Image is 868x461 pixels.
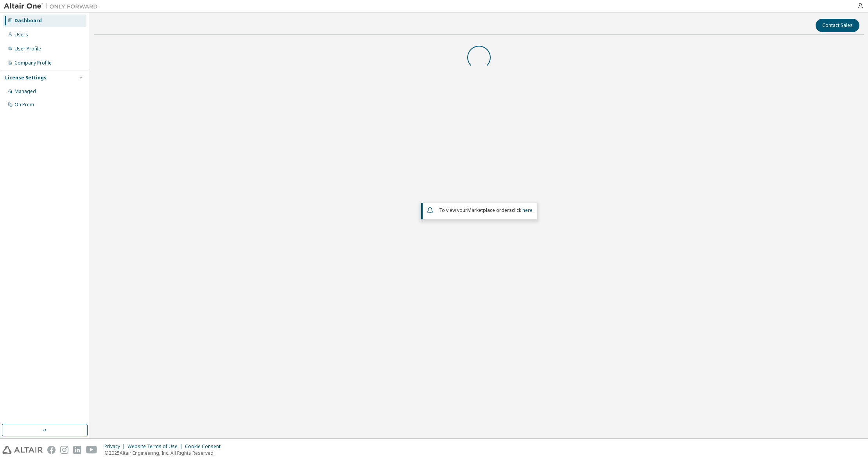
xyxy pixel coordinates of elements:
div: Users [14,32,28,38]
button: Contact Sales [816,19,859,32]
div: Managed [14,88,36,95]
img: instagram.svg [60,446,68,454]
em: Marketplace orders [467,207,512,213]
div: License Settings [5,75,47,81]
div: Dashboard [14,18,42,24]
div: Privacy [104,443,127,450]
div: Website Terms of Use [127,443,185,450]
img: facebook.svg [47,446,56,454]
span: To view your click [439,207,533,213]
img: linkedin.svg [73,446,81,454]
div: User Profile [14,46,41,52]
div: On Prem [14,102,34,108]
div: Company Profile [14,60,52,66]
p: © 2025 Altair Engineering, Inc. All Rights Reserved. [104,450,225,456]
div: Cookie Consent [185,443,225,450]
img: youtube.svg [86,446,97,454]
img: altair_logo.svg [2,446,43,454]
a: here [522,207,533,213]
img: Altair One [4,2,102,10]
